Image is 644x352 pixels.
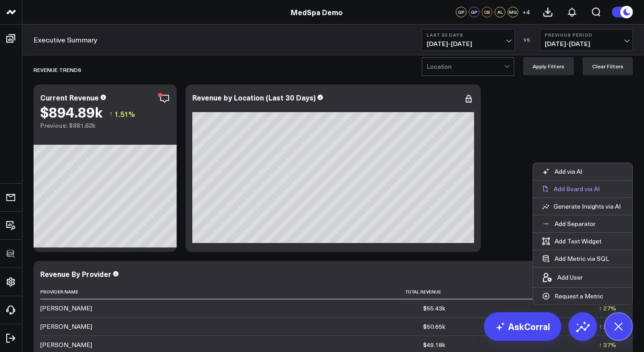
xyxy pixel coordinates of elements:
div: ↑ 27% [599,304,616,313]
span: + 4 [522,9,530,15]
button: +4 [521,7,531,17]
div: VS [519,37,535,42]
button: Add Text Widget [533,233,610,250]
a: Executive Summary [34,35,97,45]
div: REVENUE TRENDS [34,59,81,80]
button: Add Separator [533,215,605,232]
div: MG [508,7,518,17]
div: $50.65k [423,322,445,331]
div: Current Revenue [40,92,99,102]
div: [PERSON_NAME] [40,340,92,349]
p: Add via AI [555,168,582,176]
button: Last 30 Days[DATE]-[DATE] [422,29,515,50]
button: Add via AI [533,163,591,180]
div: GP [456,7,466,17]
p: Add Board via AI [554,185,600,193]
b: Last 30 Days [427,32,510,38]
div: $49.18k [423,340,445,349]
span: ↑ [109,108,113,120]
button: Add Metric via SQL [533,250,618,267]
div: Revenue by Location (Last 30 Days) [192,92,316,102]
span: [DATE] - [DATE] [427,40,510,47]
button: Generate Insights via AI [533,198,632,215]
div: GP [469,7,479,17]
button: Add User [533,268,592,287]
div: AL [495,7,505,17]
div: ↑ 37% [599,340,616,349]
div: Revenue By Provider [40,269,111,279]
p: Add Separator [555,220,596,228]
p: Add User [557,273,583,281]
p: Generate Insights via AI [554,202,621,210]
b: Previous Period [545,32,628,38]
div: [PERSON_NAME] [40,322,92,331]
div: Previous: $881.62k [40,122,170,129]
div: [PERSON_NAME] [40,304,92,313]
div: $894.89k [40,104,102,120]
button: Apply Filters [523,57,574,75]
p: Request a Metric [555,292,603,300]
span: 1.51% [114,109,135,119]
th: Change [453,285,624,299]
div: $55.43k [423,304,445,313]
button: Add Board via AI [533,180,632,197]
a: MedSpa Demo [291,7,343,17]
button: Clear Filters [583,57,633,75]
div: CB [482,7,492,17]
a: AskCorral [484,312,561,341]
span: [DATE] - [DATE] [545,40,628,47]
button: Request a Metric [533,288,612,305]
button: Previous Period[DATE]-[DATE] [540,29,633,50]
th: Provider Name [40,285,130,299]
th: Total Revenue [130,285,453,299]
